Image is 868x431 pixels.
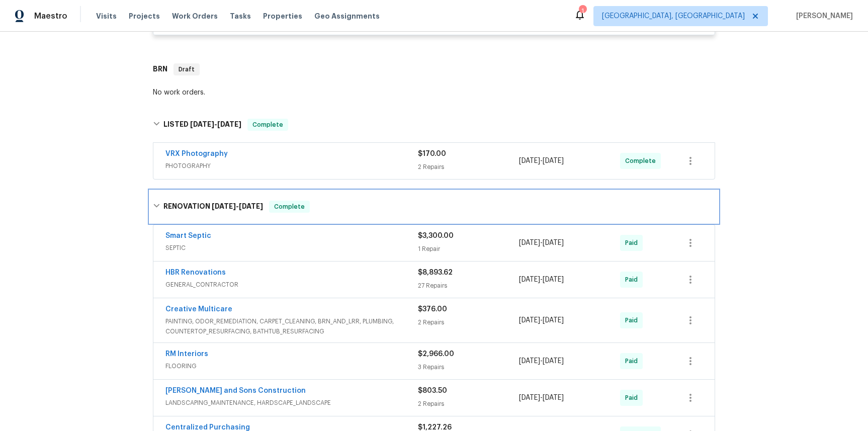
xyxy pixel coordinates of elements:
[165,232,211,239] a: Smart Septic
[165,351,208,358] a: RM Interiors
[519,156,564,166] span: -
[418,281,519,291] div: 27 Repairs
[625,393,642,403] span: Paid
[418,244,519,254] div: 1 Repair
[418,162,519,172] div: 2 Repairs
[165,424,250,431] a: Centralized Purchasing
[165,161,418,171] span: PHOTOGRAPHY
[230,13,251,20] span: Tasks
[519,393,564,403] span: -
[519,276,540,283] span: [DATE]
[519,315,564,325] span: -
[519,157,540,164] span: [DATE]
[153,88,715,98] div: No work orders.
[165,361,418,371] span: FLOORING
[163,201,263,213] h6: RENOVATION
[519,317,540,324] span: [DATE]
[625,238,642,248] span: Paid
[519,394,540,401] span: [DATE]
[625,275,642,285] span: Paid
[625,315,642,325] span: Paid
[165,316,418,336] span: PAINTING, ODOR_REMEDIATION, CARPET_CLEANING, BRN_AND_LRR, PLUMBING, COUNTERTOP_RESURFACING, BATHT...
[96,11,117,21] span: Visits
[602,11,745,21] span: [GEOGRAPHIC_DATA], [GEOGRAPHIC_DATA]
[579,6,586,16] div: 1
[270,202,309,212] span: Complete
[165,150,228,157] a: VRX Photography
[153,63,167,75] h6: BRN
[34,11,67,21] span: Maestro
[418,424,452,431] span: $1,227.26
[543,276,564,283] span: [DATE]
[418,399,519,409] div: 2 Repairs
[190,121,241,128] span: -
[418,362,519,372] div: 3 Repairs
[163,119,241,131] h6: LISTED
[129,11,160,21] span: Projects
[165,280,418,290] span: GENERAL_CONTRACTOR
[150,191,718,223] div: RENOVATION [DATE]-[DATE]Complete
[519,356,564,366] span: -
[418,150,446,157] span: $170.00
[175,64,199,74] span: Draft
[543,157,564,164] span: [DATE]
[165,269,226,276] a: HBR Renovations
[212,203,236,210] span: [DATE]
[418,269,453,276] span: $8,893.62
[418,351,454,358] span: $2,966.00
[519,275,564,285] span: -
[212,203,263,210] span: -
[625,156,660,166] span: Complete
[543,394,564,401] span: [DATE]
[418,306,447,313] span: $376.00
[792,11,853,21] span: [PERSON_NAME]
[172,11,218,21] span: Work Orders
[150,109,718,141] div: LISTED [DATE]-[DATE]Complete
[165,243,418,253] span: SEPTIC
[543,239,564,246] span: [DATE]
[165,398,418,408] span: LANDSCAPING_MAINTENANCE, HARDSCAPE_LANDSCAPE
[314,11,380,21] span: Geo Assignments
[543,317,564,324] span: [DATE]
[418,317,519,327] div: 2 Repairs
[248,120,287,130] span: Complete
[150,53,718,85] div: BRN Draft
[519,358,540,365] span: [DATE]
[519,239,540,246] span: [DATE]
[190,121,214,128] span: [DATE]
[165,387,306,394] a: [PERSON_NAME] and Sons Construction
[263,11,302,21] span: Properties
[519,238,564,248] span: -
[543,358,564,365] span: [DATE]
[418,387,447,394] span: $803.50
[217,121,241,128] span: [DATE]
[165,306,232,313] a: Creative Multicare
[239,203,263,210] span: [DATE]
[418,232,454,239] span: $3,300.00
[625,356,642,366] span: Paid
